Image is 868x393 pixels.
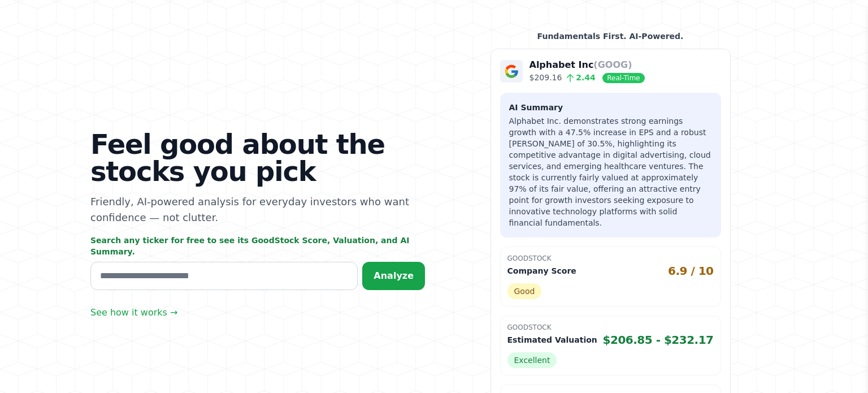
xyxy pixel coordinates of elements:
a: See how it works → [90,306,177,319]
span: 2.44 [562,73,595,82]
p: GoodStock [507,323,714,332]
p: Fundamentals First. AI-Powered. [491,31,731,42]
span: Excellent [507,352,557,368]
span: Good [507,283,542,299]
p: Search any ticker for free to see its GoodStock Score, Valuation, and AI Summary. [90,235,425,257]
span: 6.9 / 10 [668,263,714,279]
p: Company Score [507,265,576,277]
h3: AI Summary [509,102,712,113]
h1: Feel good about the stocks you pick [90,131,425,185]
p: Alphabet Inc [530,58,645,72]
p: GoodStock [507,254,714,263]
p: Alphabet Inc. demonstrates strong earnings growth with a 47.5% increase in EPS and a robust [PERS... [509,115,712,228]
span: $206.85 - $232.17 [603,332,714,348]
p: Friendly, AI-powered analysis for everyday investors who want confidence — not clutter. [90,194,425,226]
p: $209.16 [530,72,645,84]
span: Real-Time [602,73,644,83]
img: Company Logo [500,60,523,83]
p: Estimated Valuation [507,334,597,346]
span: Analyze [374,270,414,281]
button: Analyze [362,262,425,290]
span: (GOOG) [593,59,632,70]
